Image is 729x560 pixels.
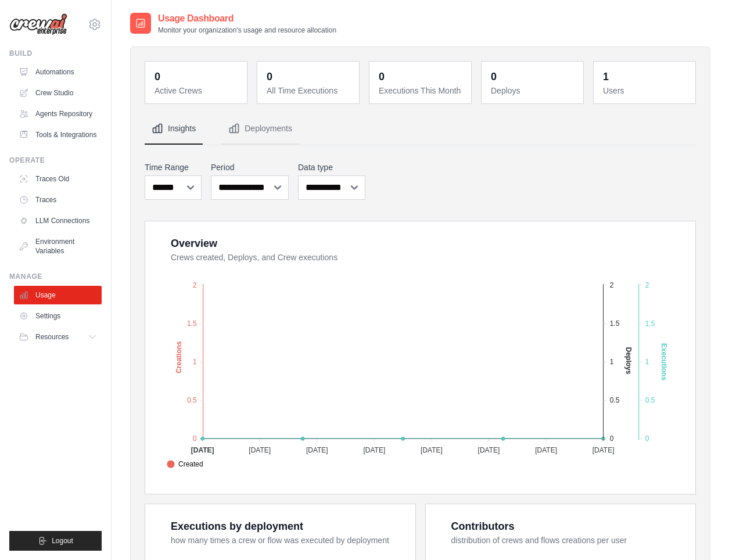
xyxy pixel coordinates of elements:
p: Monitor your organization's usage and resource allocation [158,26,336,35]
tspan: [DATE] [306,446,328,454]
label: Time Range [145,161,202,173]
tspan: 1.5 [187,320,197,328]
text: Creations [175,341,183,374]
text: Deploys [624,347,633,374]
a: Environment Variables [14,232,102,260]
div: Overview [171,235,217,252]
tspan: [DATE] [191,446,214,454]
dt: distribution of crews and flows creations per user [451,534,682,546]
tspan: 1 [610,358,614,366]
nav: Tabs [145,113,696,145]
a: Agents Repository [14,105,102,123]
tspan: [DATE] [592,446,615,454]
button: Insights [145,113,203,145]
tspan: 0.5 [645,396,655,404]
tspan: 0 [645,435,649,443]
div: 0 [155,69,160,85]
tspan: 1 [645,358,649,366]
tspan: 2 [645,281,649,289]
tspan: [DATE] [478,446,500,454]
dt: Crews created, Deploys, and Crew executions [171,252,681,263]
tspan: [DATE] [421,446,443,454]
div: Contributors [451,518,515,534]
dt: Executions This Month [379,85,464,96]
dt: Active Crews [155,85,240,96]
tspan: 0.5 [187,396,197,404]
tspan: 1.5 [645,320,655,328]
a: LLM Connections [14,211,102,230]
tspan: 2 [610,281,614,289]
div: 0 [491,69,497,85]
div: 1 [603,69,609,85]
a: Tools & Integrations [14,125,102,144]
button: Deployments [221,113,299,145]
img: Logo [9,13,67,35]
dt: All Time Executions [267,85,352,96]
label: Data type [298,161,365,173]
a: Traces Old [14,170,102,188]
div: Operate [9,156,102,165]
tspan: 1 [193,358,197,366]
span: Resources [35,332,69,342]
label: Period [211,161,289,173]
dt: Users [603,85,688,96]
dt: Deploys [491,85,576,96]
span: Created [167,459,203,469]
tspan: 0 [610,435,614,443]
button: Logout [9,531,102,551]
div: 0 [379,69,385,85]
div: Executions by deployment [171,518,303,534]
dt: how many times a crew or flow was executed by deployment [171,534,401,546]
div: 0 [267,69,272,85]
h2: Usage Dashboard [158,12,336,26]
a: Settings [14,307,102,325]
tspan: [DATE] [535,446,557,454]
a: Automations [14,63,102,81]
text: Executions [660,343,668,380]
a: Usage [14,286,102,304]
tspan: 2 [193,281,197,289]
tspan: [DATE] [249,446,271,454]
button: Resources [14,328,102,346]
tspan: [DATE] [363,446,385,454]
div: Manage [9,272,102,281]
a: Traces [14,191,102,209]
span: Logout [52,536,73,545]
tspan: 0.5 [610,396,620,404]
tspan: 1.5 [610,320,620,328]
tspan: 0 [193,435,197,443]
div: Build [9,49,102,58]
a: Crew Studio [14,84,102,102]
